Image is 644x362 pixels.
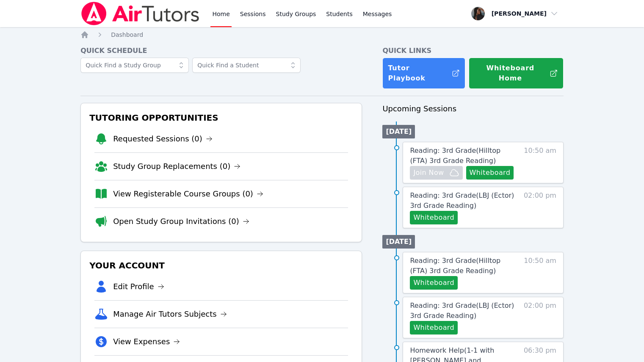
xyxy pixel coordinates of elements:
a: Dashboard [111,30,143,39]
img: Air Tutors [80,2,200,25]
a: View Registerable Course Groups (0) [113,188,263,200]
a: Open Study Group Invitations (0) [113,216,249,227]
span: Join Now [413,168,444,178]
button: Whiteboard [466,166,514,180]
span: Messages [363,10,392,18]
h3: Upcoming Sessions [382,103,564,115]
button: Whiteboard Home [469,58,564,89]
span: 10:50 am [524,256,556,290]
h4: Quick Links [382,46,564,56]
a: Reading: 3rd Grade(Hilltop (FTA) 3rd Grade Reading) [410,146,520,166]
span: 10:50 am [524,146,556,180]
input: Quick Find a Student [192,58,301,73]
a: Reading: 3rd Grade(LBJ (Ector) 3rd Grade Reading) [410,301,520,321]
a: Study Group Replacements (0) [113,160,240,172]
li: [DATE] [382,125,415,138]
a: Reading: 3rd Grade(LBJ (Ector) 3rd Grade Reading) [410,191,520,211]
h3: Your Account [88,258,355,273]
span: Reading: 3rd Grade ( LBJ (Ector) 3rd Grade Reading ) [410,191,514,210]
button: Whiteboard [410,276,458,290]
button: Whiteboard [410,321,458,334]
input: Quick Find a Study Group [80,58,189,73]
button: Whiteboard [410,211,458,224]
span: 02:00 pm [524,191,556,224]
li: [DATE] [382,235,415,249]
h3: Tutoring Opportunities [88,110,355,125]
a: Reading: 3rd Grade(Hilltop (FTA) 3rd Grade Reading) [410,256,520,276]
span: Reading: 3rd Grade ( Hilltop (FTA) 3rd Grade Reading ) [410,257,500,275]
a: Requested Sessions (0) [113,133,213,145]
span: Reading: 3rd Grade ( Hilltop (FTA) 3rd Grade Reading ) [410,146,500,165]
h4: Quick Schedule [80,46,362,56]
a: Edit Profile [113,281,164,293]
a: View Expenses [113,336,180,348]
span: Reading: 3rd Grade ( LBJ (Ector) 3rd Grade Reading ) [410,301,514,320]
a: Manage Air Tutors Subjects [113,308,227,320]
button: Join Now [410,166,462,180]
span: Dashboard [111,31,143,38]
a: Tutor Playbook [382,58,465,89]
nav: Breadcrumb [80,30,564,39]
span: 02:00 pm [524,301,556,334]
